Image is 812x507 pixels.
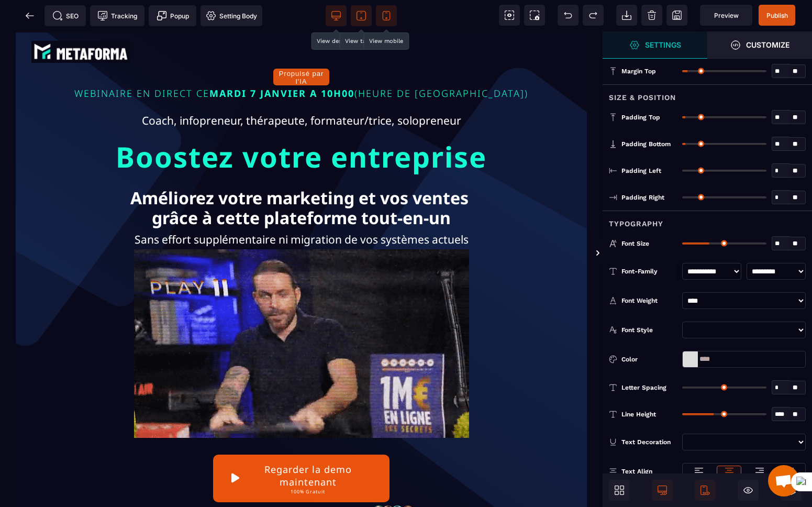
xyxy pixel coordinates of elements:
strong: Customize [746,41,789,49]
button: Regarder la demo maintenant100% Gratuit [213,423,390,471]
span: MARDI 7 JANVIER A 10H00 [209,56,354,68]
div: Typography [603,211,812,230]
span: Preview [700,5,752,26]
span: Padding Top [621,113,660,122]
p: WEBINAIRE EN DIRECT CE (HEURE DE [GEOGRAPHIC_DATA]) [47,54,555,71]
img: 32586e8465b4242308ef789b458fc82f_community-people.png [370,473,417,490]
span: Open Import Webpage [616,5,637,26]
span: Clear [641,5,662,26]
text: Sans effort supplémentaire ni migration de vos systèmes actuels [85,199,517,217]
span: Undo [558,5,579,26]
span: Open Style Manager [707,31,812,59]
span: Preview [714,12,739,19]
span: Create Alert Modal [149,5,196,26]
text: Coach, infopreneur, thérapeute, formateur/trice, solopreneur [85,80,517,98]
span: Letter Spacing [621,383,666,392]
span: View components [499,5,520,26]
span: Tracking code [90,5,144,26]
img: abe9e435164421cb06e33ef15842a39e_e5ef653356713f0d7dd3797ab850248d_Capture_d%E2%80%99e%CC%81cran_2... [31,9,130,31]
span: Toggle Views [603,238,613,269]
span: View desktop [326,5,347,26]
span: View mobile [376,5,397,26]
span: Save [759,5,795,26]
span: Tracking [97,10,137,21]
span: Save [666,5,687,26]
strong: Settings [645,41,681,49]
img: 1a86d00ba3cf512791b52cd22d41398a_VSL_-_MetaForma_Draft_06-low.gif [134,218,469,406]
span: Publish [766,12,788,19]
div: Font Style [621,325,677,335]
span: Padding Left [621,167,661,175]
button: Propulsé par l'IA [273,37,329,54]
span: Is Show Mobile [695,480,716,501]
span: Margin Top [621,67,656,75]
span: Open Blocks [609,480,630,501]
span: Line Height [621,410,656,418]
span: Back [19,5,40,26]
span: Is Show Desktop [652,480,673,501]
span: SEO [52,10,79,21]
div: Text Decoration [621,437,677,447]
span: Favicon [201,5,262,26]
div: Size & Position [603,84,812,104]
p: Text Align [609,466,652,477]
span: Cmd Hidden Block [738,480,759,501]
div: Color [621,354,677,365]
text: Améliorez votre marketing et vos ventes grâce à cette plateforme tout-en-un [85,154,517,200]
span: Redo [583,5,604,26]
span: Open Style Manager [603,31,707,59]
span: Screenshot [524,5,545,26]
span: Popup [157,10,189,21]
span: Padding Right [621,193,664,202]
span: Seo meta data [45,5,86,26]
span: Font Size [621,239,649,248]
div: Font Weight [621,295,677,306]
text: Rejoignez + de 1 200 curieux prêts à découvrir [174,474,370,490]
p: Boostez votre entreprise [47,106,555,145]
div: Mở cuộc trò chuyện [768,465,799,497]
span: Padding Bottom [621,140,671,148]
div: Font-Family [621,266,677,277]
span: Setting Body [206,10,257,21]
span: View tablet [351,5,372,26]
